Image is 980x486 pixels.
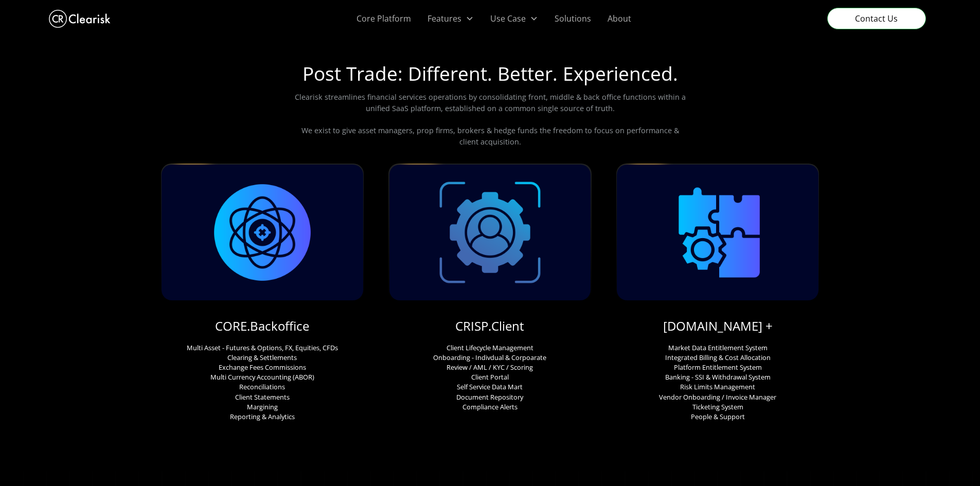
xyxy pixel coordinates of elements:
[663,317,773,335] a: [DOMAIN_NAME] +
[490,12,526,25] div: Use Case
[427,12,461,25] div: Features
[827,8,926,29] a: Contact Us
[293,92,688,147] p: Clearisk streamlines financial services operations by consolidating front, middle & back office f...
[215,317,309,335] a: CORE.Backoffice
[455,317,524,335] a: CRISP.Client
[187,343,338,422] p: Multi Asset - Futures & Options, FX, Equities, CFDs Clearing & Settlements Exchange Fees Commissi...
[302,62,678,92] h1: Post Trade: Different. Better. Experienced.
[659,343,776,422] p: Market Data Entitlement System Integrated Billing & Cost Allocation Platform Entitlement System B...
[433,343,546,412] p: Client Lifecycle Management Onboarding - Indivdual & Corpoarate Review / AML / KYC / Scoring Clie...
[49,7,111,30] a: home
